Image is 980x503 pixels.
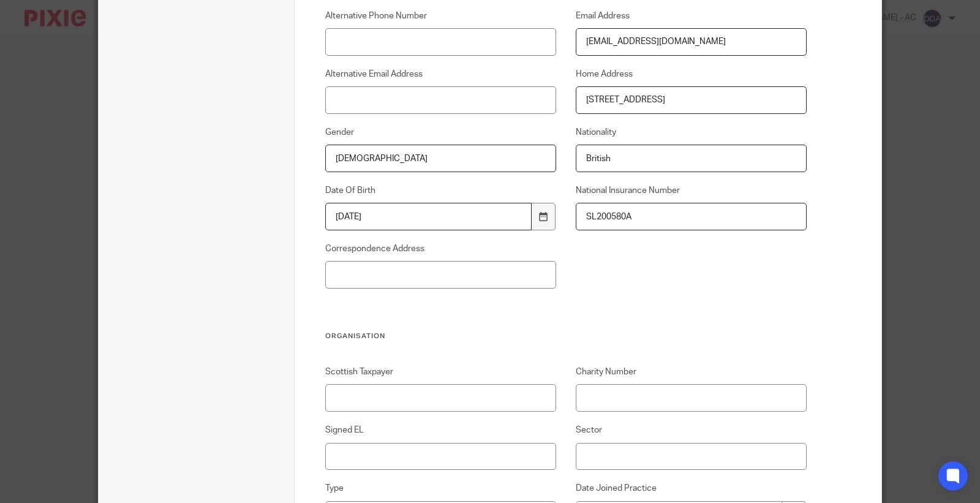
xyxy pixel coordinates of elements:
label: Date Of Birth [325,184,557,197]
label: Alternative Phone Number [325,10,557,22]
input: Use the arrow keys to pick a date [325,203,532,230]
label: Alternative Email Address [325,68,557,80]
label: Sector [576,424,807,436]
label: Email Address [576,10,807,22]
label: National Insurance Number [576,184,807,197]
label: Charity Number [576,366,807,378]
label: Signed EL [325,424,557,436]
label: Type [325,482,557,494]
label: Correspondence Address [325,243,557,255]
label: Gender [325,126,557,138]
label: Scottish Taxpayer [325,366,557,378]
label: Date Joined Practice [576,482,807,494]
label: Home Address [576,68,807,80]
label: Nationality [576,126,807,138]
h3: Organisation [325,331,807,341]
